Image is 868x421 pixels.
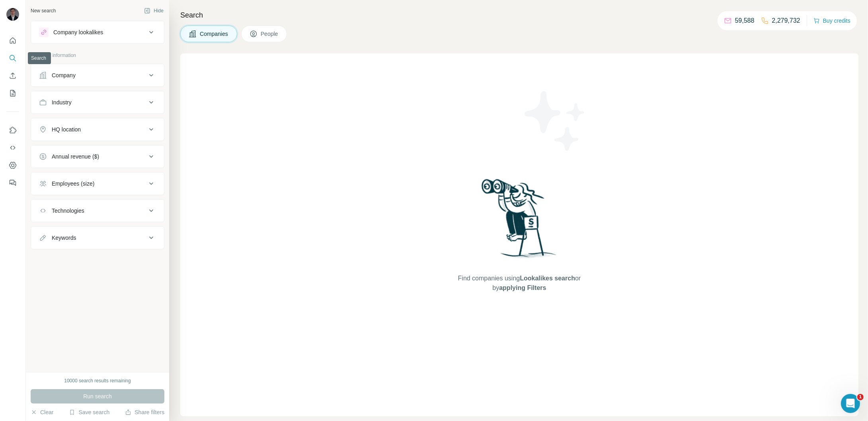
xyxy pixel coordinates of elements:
span: Companies [200,30,229,38]
button: Company [31,66,164,85]
iframe: Intercom live chat [841,394,860,413]
div: Technologies [52,207,84,215]
button: Dashboard [6,158,19,172]
div: Annual revenue ($) [52,153,99,161]
button: Clear [31,408,53,416]
button: Use Surfe on LinkedIn [6,123,19,137]
button: Industry [31,93,164,112]
button: Feedback [6,176,19,190]
button: HQ location [31,120,164,139]
span: Lookalikes search [520,275,575,282]
button: Annual revenue ($) [31,147,164,166]
span: Find companies using or by [456,274,583,293]
span: applying Filters [499,284,546,291]
button: Enrich CSV [6,69,19,83]
button: Share filters [125,408,164,416]
div: Employees (size) [52,180,94,188]
button: My lists [6,86,19,100]
span: 1 [857,394,864,400]
img: Avatar [6,8,19,21]
p: 2,279,732 [772,16,800,25]
button: Technologies [31,201,164,220]
div: Industry [52,98,72,106]
button: Quick start [6,33,19,48]
p: 59,588 [735,16,755,25]
button: Use Surfe API [6,141,19,155]
p: Company information [31,52,164,59]
button: Employees (size) [31,174,164,193]
div: Keywords [52,234,76,242]
img: Surfe Illustration - Stars [519,85,591,157]
span: People [261,30,279,38]
h4: Search [180,10,858,21]
div: HQ location [52,125,81,133]
button: Hide [138,5,169,17]
div: Company lookalikes [53,28,103,36]
button: Company lookalikes [31,23,164,42]
button: Save search [69,408,109,416]
div: Company [52,71,76,79]
button: Keywords [31,228,164,247]
div: 10000 search results remaining [64,377,131,384]
div: New search [31,7,56,14]
img: Surfe Illustration - Woman searching with binoculars [478,177,561,266]
button: Buy credits [813,15,850,26]
button: Search [6,51,19,65]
